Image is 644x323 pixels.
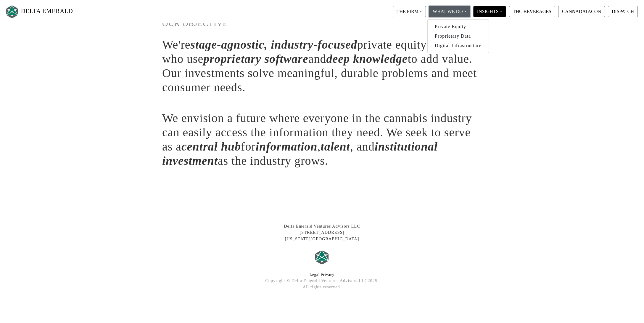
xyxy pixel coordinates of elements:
div: All rights reserved. [158,284,486,290]
a: Digital Infrastructure [428,41,489,50]
div: At Delta Emerald Ventures, we lead in cannabis technology investing and industry insights, levera... [158,290,486,293]
h1: We're private equity investors who use and to add value. Our investments solve meaningful, durabl... [162,38,482,95]
span: information [256,140,318,153]
img: Logo [5,4,20,20]
button: DISPATCH [608,6,638,17]
a: Legal [310,273,320,277]
a: DELTA EMERALD [5,2,73,21]
a: Private Equity [428,22,489,31]
span: proprietary software [203,52,308,65]
button: THC BEVERAGES [509,6,555,17]
h1: OUR OBJECTIVE [162,19,482,28]
a: CANNADATACON [557,9,606,14]
a: DISPATCH [606,9,639,14]
a: THC BEVERAGES [508,9,557,14]
button: CANNADATACON [558,6,605,17]
a: Proprietary Data [428,31,489,41]
h1: We envision a future where everyone in the cannabis industry can easily access the information th... [162,111,482,168]
span: central hub [181,140,241,153]
img: Logo [313,248,331,266]
button: WHAT WE DO [429,6,470,17]
div: Delta Emerald Ventures Advisors LLC [STREET_ADDRESS] [US_STATE][GEOGRAPHIC_DATA] [158,223,486,242]
button: INSIGHTS [473,6,506,17]
button: THE FIRM [393,6,426,17]
a: Privacy [321,273,334,277]
span: talent [321,140,350,153]
div: Copyright © Delta Emerald Ventures Advisors LLC 2025 . [158,278,486,284]
div: THE FIRM [427,19,489,53]
div: | [158,272,486,278]
span: stage-agnostic, industry-focused [191,38,357,51]
span: deep knowledge [326,52,408,65]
